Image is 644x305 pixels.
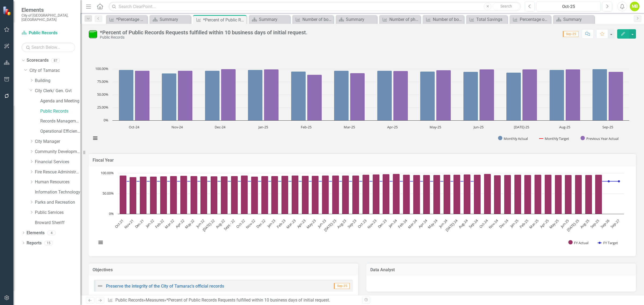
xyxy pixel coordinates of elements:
[468,218,479,229] text: Sep-24
[589,218,600,229] text: Sep-25
[27,240,42,246] a: Reports
[413,175,420,214] path: Mar-24, 95.5740265. FY Actual.
[500,4,512,8] span: Search
[115,297,144,303] a: Public Records
[211,176,218,214] path: Jul-22, 92.44558119. FY Actual.
[171,125,183,129] text: Nov-24
[162,73,177,121] path: Nov-24, 91.4893617. Monthly Actual.
[184,218,195,230] text: May-22
[51,58,60,63] div: 87
[135,71,150,121] path: Oct-24, 96.69421488. Previous Year Actual.
[129,125,140,129] text: Oct-24
[548,218,560,230] text: May-25
[346,16,376,23] div: Summary
[579,218,590,229] text: Aug-25
[336,218,347,229] text: Aug-23
[511,16,550,23] a: Percentage of times City Commission legislation is executed and scanned to the records management...
[160,176,167,214] path: Feb-22, 92.68873543. FY Actual.
[40,98,80,104] a: Agenda and Meeting
[518,218,529,229] text: Feb-25
[380,16,419,23] a: Number of phones calls received
[35,189,80,195] a: Information Technology
[235,218,246,229] text: Oct-22
[618,180,620,182] path: Sep-27, 80. FY Target.
[312,176,319,214] path: May-23, 93.73169649. FY Actual.
[514,174,521,214] path: Jan-25, 96.20221522. FY Actual.
[221,176,228,214] path: Aug-22, 92.49438801. FY Actual.
[427,218,438,230] text: May-24
[407,218,418,229] text: Mar-24
[150,176,157,214] path: Jan-22, 91.82245775. FY Actual.
[27,57,49,64] a: Scorecards
[370,267,632,272] h3: Data Analyst
[271,176,278,214] path: Jan-23, 93.40423809. FY Actual.
[602,125,613,129] text: Sep-25
[464,174,471,214] path: Aug-24, 96.76109902. FY Actual.
[346,218,357,229] text: Sep-23
[195,218,206,229] text: Jun-22
[473,125,484,129] text: Jun-25
[144,218,155,229] text: Jan-22
[565,175,572,214] path: Jun-25, 95.82252394. FY Actual.
[164,218,175,229] text: Mar-22
[393,174,400,214] path: Jan-24, 98.17585457. FY Actual.
[35,210,80,216] a: Public Services
[94,170,631,251] div: Chart. Highcharts interactive chart.
[595,174,602,214] path: Sep-25, 96.10831378. FY Actual.
[44,241,53,245] div: 15
[251,176,258,214] path: Nov-22, 91.74812457. FY Actual.
[296,218,307,229] text: Apr-23
[108,297,358,303] div: » »
[166,297,330,303] div: *Percent of Public Records Requests fulfilled within 10 business days of initial request.
[566,69,580,121] path: Aug-25, 99.09090909. Previous Year Actual.
[151,16,189,23] a: Summary
[21,7,75,13] span: Elements
[444,174,451,214] path: Jun-24, 96.22717099. FY Actual.
[103,191,114,196] text: 50.00%
[514,125,529,129] text: [DATE]-25
[134,78,609,80] g: Monthly Target, series 2 of 3. Line with 12 data points.
[130,177,137,214] path: Nov-21, 90.34722222. FY Actual.
[555,175,562,214] path: May-25, 95.9899946. FY Actual.
[259,16,289,23] div: Summary
[575,175,582,214] path: Jul-25, 95.51179472. FY Actual.
[116,16,146,23] div: *Percentage of times the Regular City Commission meeting agendas were posted for public review si...
[248,70,263,121] path: Jan-25, 98.34710744. Monthly Actual.
[630,2,639,11] button: MB
[478,218,489,229] text: Oct-24
[403,174,410,214] path: Feb-24, 96.31846143. FY Actual.
[342,175,349,214] path: Aug-23, 94.23362529. FY Actual.
[40,108,80,114] a: Public Records
[332,175,339,214] path: Jul-23, 94.35874221. FY Actual.
[292,175,299,214] path: Mar-23, 94.10257945. FY Actual.
[476,16,506,23] div: Total Savings
[106,284,224,289] a: Preserve the integrity of the City of Tamarac's official records
[352,175,359,214] path: Sep-23, 94.52035807. FY Actual.
[357,218,367,229] text: Oct-23
[539,135,575,142] button: Show Monthly Target
[467,16,506,23] a: Total Savings
[383,174,390,214] path: Dec-23, 97.8111151. FY Actual.
[592,69,607,121] path: Sep-25, 100. Monthly Actual.
[35,179,80,185] a: Human Resources
[281,176,288,214] path: Feb-23, 93.97572692. FY Actual.
[35,199,80,206] a: Parks and Recreation
[563,31,579,37] span: Sep-25
[3,6,12,16] img: ClearPoint Strategy
[436,70,451,121] path: May-25, 97.6. Previous Year Actual.
[276,218,287,229] text: Feb-23
[231,176,238,214] path: Sept - 22, 92.78652234. FY Actual.
[337,16,376,23] a: Summary
[498,135,534,142] button: Show Monthly Actual
[123,218,135,229] text: Nov-21
[554,16,593,23] a: Summary
[221,69,236,121] path: Dec-24, 100. Previous Year Actual.
[146,297,164,303] a: Measures
[100,35,308,39] div: Public Records
[506,73,521,121] path: Jul-25, 92.71523179. Monthly Actual.
[609,72,623,121] path: Sep-25, 94.56521739. Previous Year Actual.
[89,66,636,147] div: Chart. Highcharts interactive chart.
[40,118,80,124] a: Records Management Program
[119,70,134,121] path: Oct-24, 98.1981982. Monthly Actual.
